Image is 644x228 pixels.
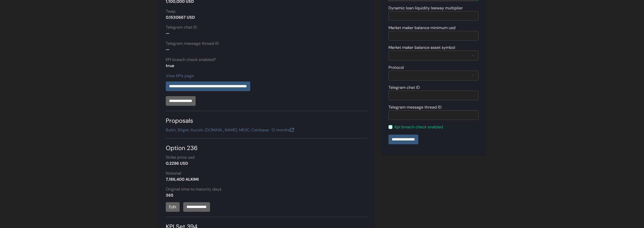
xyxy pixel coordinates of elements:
[166,170,181,176] label: Notional
[166,8,176,14] label: Twap
[166,138,367,153] div: Option 236
[388,45,455,51] label: Market maker balance asset symbol
[166,47,170,52] strong: —
[388,85,420,91] label: Telegram chat ID
[166,202,180,212] a: Edit
[166,24,197,30] label: Telegram chat ID
[166,40,219,47] label: Telegram message thread ID
[166,161,188,166] strong: 0.2296 USD
[166,31,170,36] strong: —
[166,57,216,63] label: KPI breach check enabled?
[388,25,455,31] label: Market maker balance minimum usd
[166,127,294,133] a: Bybit, Bitget, Kucoin, [DOMAIN_NAME], MEXC, Coinbase · 12 months
[166,154,195,160] label: Strike price usd
[166,193,173,198] strong: 365
[166,186,221,192] label: Original time to maturity days
[166,177,199,182] strong: 7,186,400 ALKIMI
[166,73,194,78] a: View KPIs page
[166,127,294,133] div: Bybit, Bitget, Kucoin, [DOMAIN_NAME], MEXC, Coinbase · 12 months
[388,65,404,71] label: Protocol
[166,15,195,20] strong: 0.1530667 USD
[166,63,174,68] strong: true
[388,5,463,11] label: Dynamic loan liquidity leeway multiplier
[166,111,367,125] div: Proposals
[388,104,442,110] label: Telegram message thread ID
[394,124,443,130] label: Kpi breach check enabled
